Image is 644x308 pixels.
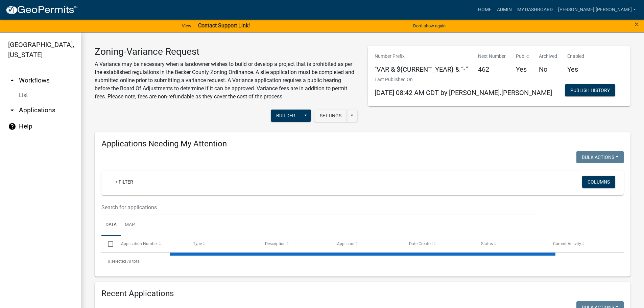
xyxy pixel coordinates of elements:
[481,241,493,246] span: Status
[515,3,555,16] a: My Dashboard
[179,20,194,31] a: View
[478,53,506,60] p: Next Number
[567,53,584,60] p: Enabled
[314,110,347,122] button: Settings
[121,214,139,236] a: Map
[375,76,552,83] p: Last Published On
[101,289,624,299] h4: Recent Applications
[101,236,114,252] datatable-header-cell: Select
[108,259,129,264] span: 0 selected /
[114,236,186,252] datatable-header-cell: Application Number
[375,89,552,97] span: [DATE] 08:42 AM CDT by [PERSON_NAME].[PERSON_NAME]
[553,241,581,246] span: Current Activity
[8,122,16,131] i: help
[635,20,639,29] span: ×
[198,22,250,29] strong: Contact Support Link!
[475,236,547,252] datatable-header-cell: Status
[403,236,475,252] datatable-header-cell: Date Created
[565,88,615,93] wm-modal-confirm: Workflow Publish History
[101,139,624,149] h4: Applications Needing My Attention
[110,176,139,188] a: + Filter
[271,110,301,122] button: Builder
[186,236,258,252] datatable-header-cell: Type
[8,106,16,114] i: arrow_drop_down
[259,236,331,252] datatable-header-cell: Description
[555,3,639,16] a: [PERSON_NAME].[PERSON_NAME]
[475,3,494,16] a: Home
[567,65,584,73] h5: Yes
[635,20,639,28] button: Close
[375,53,468,60] p: Number Prefix
[331,236,403,252] datatable-header-cell: Applicant
[101,200,535,214] input: Search for applications
[95,46,358,57] h3: Zoning-Variance Request
[101,214,121,236] a: Data
[95,60,358,101] p: A Variance may be necessary when a landowner wishes to build or develop a project that is prohibi...
[410,20,448,31] button: Don't show again
[8,76,16,85] i: arrow_drop_up
[576,151,624,163] button: Bulk Actions
[121,241,158,246] span: Application Number
[565,84,615,96] button: Publish History
[265,241,286,246] span: Description
[539,53,557,60] p: Archived
[547,236,619,252] datatable-header-cell: Current Activity
[582,176,615,188] button: Columns
[478,65,506,73] h5: 462
[539,65,557,73] h5: No
[193,241,202,246] span: Type
[337,241,355,246] span: Applicant
[516,65,529,73] h5: Yes
[375,65,468,73] h5: "VAR & ${CURRENT_YEAR} & “-”
[409,241,433,246] span: Date Created
[494,3,515,16] a: Admin
[101,253,624,270] div: 0 total
[516,53,529,60] p: Public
